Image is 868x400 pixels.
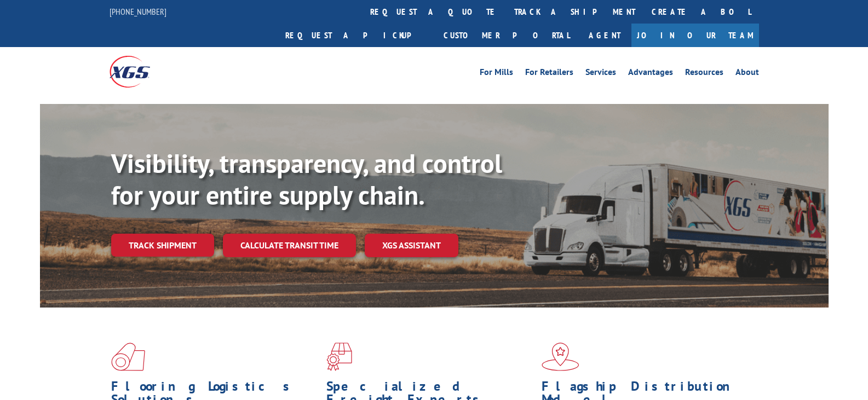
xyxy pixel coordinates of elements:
[542,343,579,371] img: xgs-icon-flagship-distribution-model-red
[685,68,723,80] a: Resources
[326,343,352,371] img: xgs-icon-focused-on-flooring-red
[628,68,673,80] a: Advantages
[111,146,502,212] b: Visibility, transparency, and control for your entire supply chain.
[365,234,458,257] a: XGS ASSISTANT
[735,68,759,80] a: About
[435,24,578,47] a: Customer Portal
[277,24,435,47] a: Request a pickup
[110,6,166,17] a: [PHONE_NUMBER]
[578,24,631,47] a: Agent
[223,234,356,257] a: Calculate transit time
[631,24,759,47] a: Join Our Team
[111,343,145,371] img: xgs-icon-total-supply-chain-intelligence-red
[525,68,573,80] a: For Retailers
[480,68,513,80] a: For Mills
[585,68,616,80] a: Services
[111,234,214,257] a: Track shipment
